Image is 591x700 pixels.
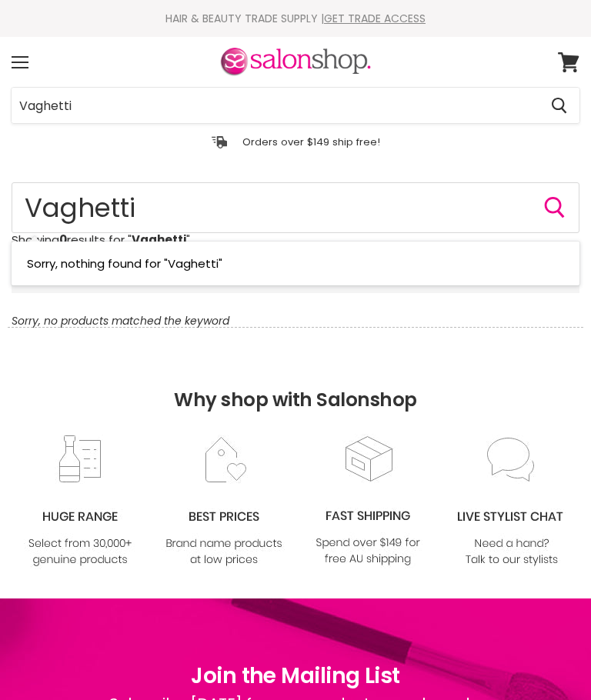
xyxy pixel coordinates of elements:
[27,255,222,272] span: Sorry, nothing found for "Vaghetti"
[59,232,67,248] strong: 0
[242,135,380,148] p: Orders over $149 ship free!
[12,233,579,246] p: Showing results for " "
[324,11,426,26] a: GET TRADE ACCESS
[109,660,482,692] h1: Join the Mailing List
[132,232,186,248] strong: Vaghetti
[11,87,580,124] form: Product
[12,88,539,123] input: Search
[306,434,430,568] img: fast.jpg
[12,182,579,233] input: Search
[539,88,579,123] button: Search
[449,435,574,569] img: chat_c0a1c8f7-3133-4fc6-855f-7264552747f6.jpg
[18,435,142,569] img: range2_8cf790d4-220e-469f-917d-a18fed3854b6.jpg
[162,435,286,569] img: prices.jpg
[12,242,579,285] li: No Results
[8,327,583,434] h2: Why shop with Salonshop
[12,182,579,233] form: Product
[12,313,229,328] em: Sorry, no products matched the keyword
[543,195,567,220] button: Search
